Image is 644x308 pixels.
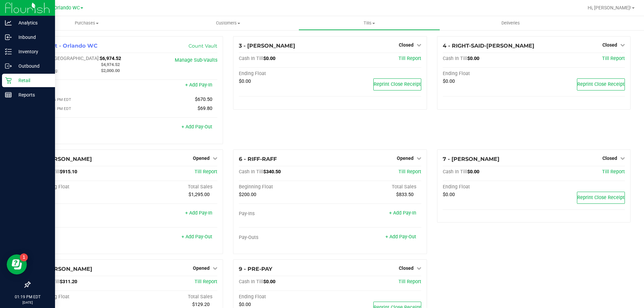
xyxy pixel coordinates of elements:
[35,43,98,49] span: 1 - Vault - Orlando WC
[467,56,479,61] span: $0.00
[12,48,52,56] p: Inventory
[239,266,272,272] span: 9 - PRE-PAY
[189,43,217,49] a: Count Vault
[385,234,416,240] a: + Add Pay-Out
[577,81,625,87] span: Reprint Close Receipt
[5,91,12,98] inline-svg: Reports
[35,83,126,89] div: Pay-Ins
[602,156,617,161] span: Closed
[373,78,421,90] button: Reprint Close Receipt
[239,302,251,307] span: $0.00
[239,78,251,84] span: $0.00
[263,279,275,285] span: $0.00
[126,184,218,190] div: Total Sales
[443,78,455,84] span: $0.00
[239,294,330,300] div: Ending Float
[239,169,263,175] span: Cash In Till
[193,265,210,271] span: Opened
[443,56,467,61] span: Cash In Till
[5,77,12,84] inline-svg: Retail
[239,279,263,285] span: Cash In Till
[185,210,212,216] a: + Add Pay-In
[330,184,421,190] div: Total Sales
[5,19,12,26] inline-svg: Analytics
[12,19,52,27] p: Analytics
[588,5,631,10] span: Hi, [PERSON_NAME]!
[263,56,275,61] span: $0.00
[398,279,421,285] a: Till Report
[239,71,330,77] div: Ending Float
[192,302,210,307] span: $129.20
[399,265,414,271] span: Closed
[299,16,440,30] a: Tills
[602,169,625,175] a: Till Report
[16,16,157,30] a: Purchases
[443,71,534,77] div: Ending Float
[175,57,217,63] a: Manage Sub-Vaults
[12,76,52,84] p: Retail
[239,56,263,61] span: Cash In Till
[443,156,499,162] span: 7 - [PERSON_NAME]
[443,169,467,175] span: Cash In Till
[443,43,534,49] span: 4 - RIGHT-SAID-[PERSON_NAME]
[35,156,92,162] span: 5 - [PERSON_NAME]
[181,234,212,240] a: + Add Pay-Out
[5,48,12,55] inline-svg: Inventory
[602,42,617,48] span: Closed
[198,106,212,111] span: $69.80
[577,78,625,90] button: Reprint Close Receipt
[35,294,126,300] div: Beginning Float
[60,279,77,285] span: $311.20
[195,97,212,102] span: $670.50
[185,82,212,88] a: + Add Pay-In
[189,192,210,197] span: $1,295.00
[35,235,126,241] div: Pay-Outs
[374,81,421,87] span: Reprint Close Receipt
[3,294,52,300] p: 01:19 PM EDT
[54,5,80,11] span: Orlando WC
[35,211,126,217] div: Pay-Ins
[101,62,120,67] span: $4,974.52
[5,34,12,41] inline-svg: Inbound
[443,192,455,197] span: $0.00
[7,254,27,274] iframe: Resource center
[35,266,92,272] span: 8 - [PERSON_NAME]
[20,253,28,261] iframe: Resource center unread badge
[398,169,421,175] a: Till Report
[263,169,281,175] span: $340.50
[35,184,126,190] div: Beginning Float
[602,56,625,61] a: Till Report
[440,16,581,30] a: Deliveries
[492,20,529,26] span: Deliveries
[12,91,52,99] p: Reports
[299,20,439,26] span: Tills
[195,279,217,285] a: Till Report
[3,300,52,305] p: [DATE]
[239,235,330,241] div: Pay-Outs
[193,156,210,161] span: Opened
[399,42,414,48] span: Closed
[101,68,120,73] span: $2,000.00
[158,20,298,26] span: Customers
[239,192,256,197] span: $200.00
[396,192,414,197] span: $833.50
[397,156,414,161] span: Opened
[126,294,218,300] div: Total Sales
[239,156,277,162] span: 6 - RIFF-RAFF
[443,184,534,190] div: Ending Float
[195,169,217,175] a: Till Report
[100,56,121,61] span: $6,974.52
[467,169,479,175] span: $0.00
[398,56,421,61] a: Till Report
[16,20,157,26] span: Purchases
[239,43,295,49] span: 3 - [PERSON_NAME]
[181,124,212,130] a: + Add Pay-Out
